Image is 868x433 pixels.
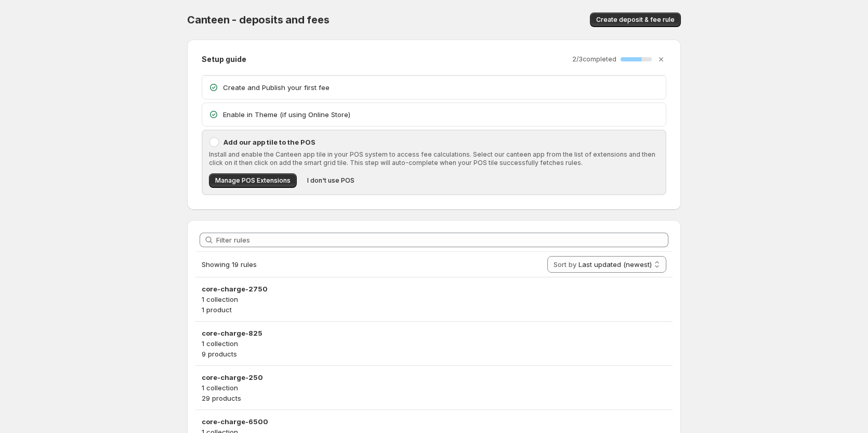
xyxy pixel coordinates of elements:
[202,393,666,403] p: 29 products
[301,173,361,188] button: I don't use POS
[307,176,354,185] span: I don't use POS
[202,416,666,427] h3: core-charge-6500
[202,328,666,338] h3: core-charge-825
[215,176,291,185] span: Manage POS Extensions
[654,52,668,67] button: Dismiss setup guide
[572,55,616,63] p: 2 / 3 completed
[223,82,660,93] p: Create and Publish your first fee
[202,372,666,383] h3: core-charge-250
[187,14,330,26] span: Canteen - deposits and fees
[596,16,675,24] span: Create deposit & fee rule
[202,304,666,315] p: 1 product
[202,383,666,393] p: 1 collection
[209,150,659,167] p: Install and enable the Canteen app tile in your POS system to access fee calculations. Select our...
[202,338,666,349] p: 1 collection
[209,173,297,188] button: Manage POS Extensions
[202,294,666,304] p: 1 collection
[223,137,659,147] p: Add our app tile to the POS
[590,12,681,27] button: Create deposit & fee rule
[202,54,246,65] h2: Setup guide
[202,284,666,294] h3: core-charge-2750
[216,233,668,247] input: Filter rules
[202,349,666,359] p: 9 products
[223,109,660,120] p: Enable in Theme (if using Online Store)
[202,260,257,269] span: Showing 19 rules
